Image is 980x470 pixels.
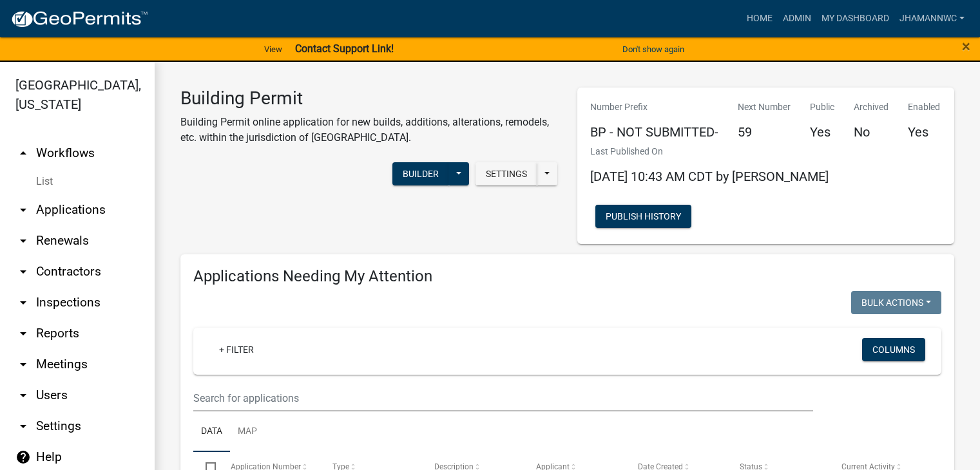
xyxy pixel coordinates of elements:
[193,267,941,286] h4: Applications Needing My Attention
[15,233,31,249] i: arrow_drop_down
[15,264,31,279] i: arrow_drop_down
[590,100,718,114] p: Number Prefix
[617,39,689,60] button: Don't show again
[962,39,970,54] button: Close
[908,124,940,140] h5: Yes
[15,146,31,161] i: arrow_drop_up
[962,37,970,55] span: ×
[180,115,558,146] p: Building Permit online application for new builds, additions, alterations, remodels, etc. within ...
[209,338,264,361] a: + Filter
[851,291,941,314] button: Bulk Actions
[295,42,394,55] strong: Contact Support Link!
[810,100,834,114] p: Public
[15,449,31,465] i: help
[595,212,691,222] wm-modal-confirm: Workflow Publish History
[738,100,791,114] p: Next Number
[193,411,230,453] a: Data
[15,418,31,434] i: arrow_drop_down
[908,100,940,114] p: Enabled
[778,6,816,31] a: Admin
[590,145,829,158] p: Last Published On
[180,88,558,109] h3: Building Permit
[193,385,813,411] input: Search for applications
[15,388,31,403] i: arrow_drop_down
[15,357,31,372] i: arrow_drop_down
[476,162,537,185] button: Settings
[259,39,287,60] a: View
[854,100,889,114] p: Archived
[738,124,791,140] h5: 59
[392,162,449,185] button: Builder
[742,6,778,31] a: Home
[590,124,718,140] h5: BP - NOT SUBMITTED-
[854,124,889,140] h5: No
[590,169,829,184] span: [DATE] 10:43 AM CDT by [PERSON_NAME]
[15,295,31,310] i: arrow_drop_down
[816,6,894,31] a: My Dashboard
[894,6,970,31] a: JhamannWC
[15,202,31,218] i: arrow_drop_down
[15,326,31,341] i: arrow_drop_down
[230,411,265,453] a: Map
[595,205,691,228] button: Publish History
[810,124,834,140] h5: Yes
[862,338,925,361] button: Columns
